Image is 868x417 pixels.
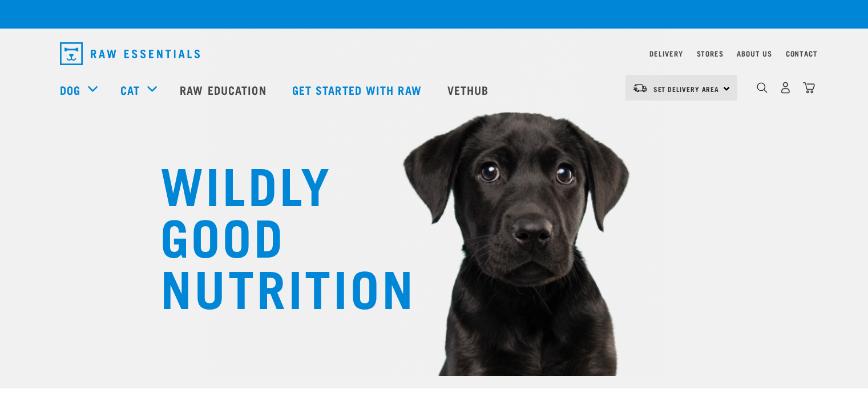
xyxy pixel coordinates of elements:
a: Stores [697,51,724,55]
img: home-icon-1@2x.png [757,82,768,93]
a: Raw Education [168,67,280,113]
span: Set Delivery Area [653,87,720,91]
img: van-moving.png [632,83,648,93]
a: Dog [60,81,80,98]
img: user.png [780,82,792,94]
a: Delivery [649,51,683,55]
nav: dropdown navigation [51,38,818,70]
a: Contact [786,51,818,55]
h1: WILDLY GOOD NUTRITION [160,157,389,311]
a: Cat [120,81,140,98]
img: home-icon@2x.png [803,82,815,94]
a: About Us [737,51,772,55]
img: Raw Essentials Logo [60,42,200,65]
a: Get started with Raw [281,67,436,113]
a: Vethub [436,67,503,113]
